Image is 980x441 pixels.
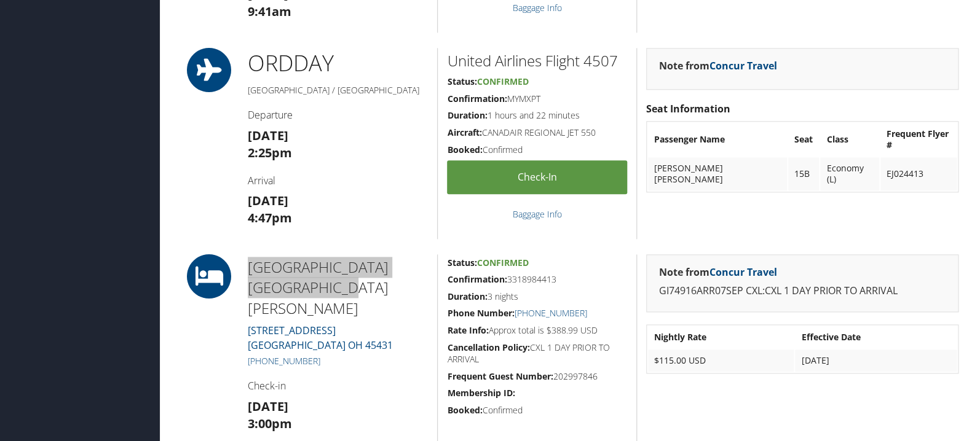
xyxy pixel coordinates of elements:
[795,326,957,348] th: Effective Date
[447,404,627,416] h5: Confirmed
[648,326,794,348] th: Nightly Rate
[447,144,627,156] h5: Confirmed
[513,208,562,220] a: Baggage Info
[447,76,476,87] strong: Status:
[788,123,819,156] th: Seat
[880,157,957,190] td: EJ024413
[447,50,627,71] h2: United Airlines Flight 4507
[447,257,476,268] strong: Status:
[248,192,288,209] strong: [DATE]
[709,59,777,72] a: Concur Travel
[248,84,429,96] h5: [GEOGRAPHIC_DATA] / [GEOGRAPHIC_DATA]
[248,48,429,79] h1: ORD DAY
[447,370,627,383] h5: 202997846
[447,324,488,336] strong: Rate Info:
[447,307,514,319] strong: Phone Number:
[447,144,482,155] strong: Booked:
[788,157,819,190] td: 15B
[447,273,507,285] strong: Confirmation:
[820,123,879,156] th: Class
[248,144,292,161] strong: 2:25pm
[648,123,787,156] th: Passenger Name
[248,174,429,187] h4: Arrival
[447,127,627,139] h5: CANADAIR REGIONAL JET 550
[248,257,429,319] h2: [GEOGRAPHIC_DATA] [GEOGRAPHIC_DATA][PERSON_NAME]
[248,108,429,122] h4: Departure
[447,93,507,104] strong: Confirmation:
[447,273,627,286] h5: 3318984413
[447,127,481,138] strong: Aircraft:
[648,157,787,190] td: [PERSON_NAME] [PERSON_NAME]
[447,291,487,302] strong: Duration:
[447,291,627,303] h5: 3 nights
[248,415,292,432] strong: 3:00pm
[447,341,529,353] strong: Cancellation Policy:
[447,109,487,121] strong: Duration:
[248,355,320,367] a: [PHONE_NUMBER]
[447,341,627,365] h5: CXL 1 DAY PRIOR TO ARRIVAL
[659,283,946,299] p: GI74916ARR07SEP CXL:CXL 1 DAY PRIOR TO ARRIVAL
[820,157,879,190] td: Economy (L)
[447,370,553,382] strong: Frequent Guest Number:
[709,265,777,279] a: Concur Travel
[476,76,528,87] span: Confirmed
[248,3,291,20] strong: 9:41am
[447,324,627,337] h5: Approx total is $388.99 USD
[447,109,627,122] h5: 1 hours and 22 minutes
[659,59,777,72] strong: Note from
[646,102,730,115] strong: Seat Information
[513,2,562,14] a: Baggage Info
[447,160,627,194] a: Check-in
[248,209,292,226] strong: 4:47pm
[514,307,587,319] a: [PHONE_NUMBER]
[447,404,482,416] strong: Booked:
[447,93,627,105] h5: MYMXPT
[659,265,777,279] strong: Note from
[248,127,288,144] strong: [DATE]
[248,398,288,415] strong: [DATE]
[476,257,528,268] span: Confirmed
[880,123,957,156] th: Frequent Flyer #
[248,324,393,352] a: [STREET_ADDRESS][GEOGRAPHIC_DATA] OH 45431
[648,349,794,372] td: $115.00 USD
[795,349,957,372] td: [DATE]
[248,379,429,392] h4: Check-in
[447,387,515,399] strong: Membership ID:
